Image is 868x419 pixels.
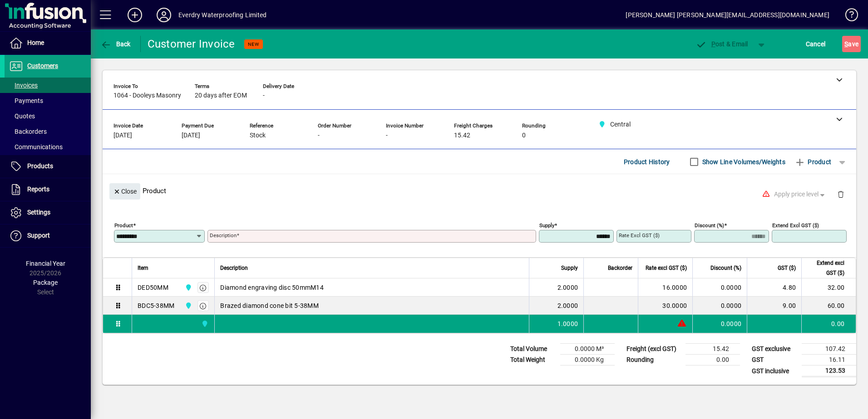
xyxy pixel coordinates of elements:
[700,157,785,166] label: Show Line Volumes/Weights
[622,344,686,355] td: Freight (excl GST)
[830,190,852,198] app-page-header-button: Delete
[802,355,856,365] td: 16.11
[27,162,53,170] span: Products
[626,8,829,22] div: [PERSON_NAME] [PERSON_NAME][EMAIL_ADDRESS][DOMAIN_NAME]
[830,183,852,205] button: Delete
[801,278,856,297] td: 32.00
[695,222,724,229] mat-label: Discount (%)
[747,344,802,355] td: GST exclusive
[806,37,826,51] span: Cancel
[691,36,753,52] button: Post & Email
[747,355,802,365] td: GST
[210,232,237,239] mat-label: Description
[109,183,140,200] button: Close
[220,301,319,310] span: Brazed diamond cone bit 5-38MM
[711,40,715,48] span: P
[182,301,193,311] span: Central
[695,40,748,48] span: ost & Email
[692,315,747,333] td: 0.0000
[710,263,741,273] span: Discount (%)
[747,365,802,377] td: GST inclusive
[506,355,560,365] td: Total Weight
[9,112,35,120] span: Quotes
[182,132,200,139] span: [DATE]
[9,97,43,104] span: Payments
[644,301,687,310] div: 30.0000
[644,283,687,292] div: 16.0000
[113,92,181,99] span: 1064 - Dooleys Masonry
[27,209,50,216] span: Settings
[5,139,91,155] a: Communications
[807,258,844,278] span: Extend excl GST ($)
[114,222,133,229] mat-label: Product
[113,132,132,139] span: [DATE]
[91,36,141,52] app-page-header-button: Back
[178,8,266,22] div: Everdry Waterproofing Limited
[838,2,857,31] a: Knowledge Base
[772,222,819,229] mat-label: Extend excl GST ($)
[113,184,137,199] span: Close
[5,155,91,178] a: Products
[557,283,578,292] span: 2.0000
[557,301,578,310] span: 2.0000
[5,78,91,93] a: Invoices
[120,7,149,23] button: Add
[5,201,91,224] a: Settings
[199,319,209,329] span: Central
[103,174,856,207] div: Product
[27,62,58,69] span: Customers
[5,124,91,139] a: Backorders
[263,92,265,99] span: -
[842,36,861,52] button: Save
[557,319,578,328] span: 1.0000
[5,108,91,124] a: Quotes
[182,283,193,292] span: Central
[804,36,828,52] button: Cancel
[561,263,578,273] span: Supply
[454,132,470,139] span: 15.42
[100,40,131,48] span: Back
[801,297,856,315] td: 60.00
[692,278,747,297] td: 0.0000
[747,278,801,297] td: 4.80
[506,344,560,355] td: Total Volume
[98,36,133,52] button: Back
[522,132,526,139] span: 0
[27,39,44,46] span: Home
[646,263,687,273] span: Rate excl GST ($)
[5,93,91,108] a: Payments
[802,344,856,355] td: 107.42
[9,143,63,151] span: Communications
[560,355,615,365] td: 0.0000 Kg
[5,224,91,247] a: Support
[248,41,259,47] span: NEW
[692,297,747,315] td: 0.0000
[608,263,632,273] span: Backorder
[5,178,91,201] a: Reports
[778,263,796,273] span: GST ($)
[149,7,178,23] button: Profile
[5,32,91,54] a: Home
[619,232,660,239] mat-label: Rate excl GST ($)
[844,37,858,51] span: ave
[107,187,143,195] app-page-header-button: Close
[844,40,848,48] span: S
[27,232,50,239] span: Support
[747,297,801,315] td: 9.00
[686,344,740,355] td: 15.42
[801,315,856,333] td: 0.00
[138,283,168,292] div: DED50MM
[33,279,58,286] span: Package
[9,82,38,89] span: Invoices
[560,344,615,355] td: 0.0000 M³
[220,263,248,273] span: Description
[386,132,388,139] span: -
[138,263,148,273] span: Item
[622,355,686,365] td: Rounding
[220,283,324,292] span: Diamond engraving disc 50mmM14
[138,301,174,310] div: BDC5-38MM
[9,128,47,135] span: Backorders
[774,190,827,199] span: Apply price level
[148,37,235,51] div: Customer Invoice
[802,365,856,377] td: 123.53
